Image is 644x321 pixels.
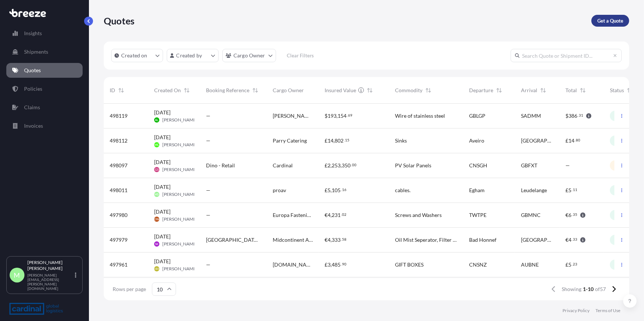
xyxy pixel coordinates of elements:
[154,87,181,94] span: Created On
[328,163,331,168] span: 2
[273,112,313,120] span: [PERSON_NAME] Logistics Ltd
[424,86,433,95] button: Sort
[331,188,332,193] span: ,
[331,213,332,218] span: ,
[154,183,170,191] span: [DATE]
[336,113,338,118] span: ,
[572,213,572,216] span: .
[27,260,73,271] p: [PERSON_NAME] [PERSON_NAME]
[597,17,623,24] p: Get a Quote
[9,303,63,315] img: organization-logo
[162,142,197,148] span: [PERSON_NAME]
[24,85,42,93] p: Policies
[595,308,620,314] a: Terms of Use
[154,215,159,223] span: DW
[568,113,577,118] span: 386
[583,285,594,293] span: 1-10
[395,137,407,144] span: Sinks
[351,164,352,166] span: .
[395,87,422,94] span: Commodity
[104,15,135,27] p: Quotes
[578,86,587,95] button: Sort
[206,211,210,219] span: —
[342,188,346,191] span: 16
[342,213,346,216] span: 02
[341,263,342,265] span: .
[328,138,333,143] span: 14
[625,86,634,95] button: Sort
[162,266,197,272] span: [PERSON_NAME]
[24,104,40,111] p: Claims
[154,134,170,141] span: [DATE]
[328,262,331,267] span: 3
[565,162,570,169] span: —
[395,261,424,268] span: GIFT BOXES
[352,164,356,166] span: 00
[562,308,590,314] a: Privacy Policy
[395,112,445,120] span: Wire of stainless steel
[155,265,159,272] span: HH
[573,263,577,265] span: 23
[155,116,159,124] span: AL
[6,118,83,133] a: Invoices
[521,261,539,268] span: AUBNE
[565,262,568,267] span: £
[6,26,83,41] a: Insights
[222,49,276,62] button: cargoOwner Filter options
[565,113,568,118] span: $
[24,30,42,37] p: Insights
[273,211,313,219] span: Europa Fastenings
[325,138,328,143] span: £
[469,87,493,94] span: Departure
[341,213,342,216] span: .
[591,15,629,27] a: Get a Quote
[328,213,331,218] span: 4
[110,87,115,94] span: ID
[111,49,163,62] button: createdOn Filter options
[342,163,351,168] span: 350
[332,262,341,267] span: 485
[341,238,342,241] span: .
[578,114,578,117] span: .
[572,263,572,265] span: .
[27,273,73,291] p: [PERSON_NAME][EMAIL_ADDRESS][PERSON_NAME][DOMAIN_NAME]
[521,187,547,194] span: Leudelange
[162,241,197,247] span: [PERSON_NAME]
[154,109,170,116] span: [DATE]
[325,213,328,218] span: €
[332,237,341,243] span: 333
[155,166,159,173] span: GS
[117,86,126,95] button: Sort
[154,158,170,166] span: [DATE]
[395,211,442,219] span: Screws and Washers
[469,261,487,268] span: CNSNZ
[332,213,341,218] span: 231
[110,187,127,194] span: 498011
[233,52,265,59] p: Cargo Owner
[565,138,568,143] span: £
[568,262,571,267] span: 5
[206,112,210,120] span: —
[365,86,374,95] button: Sort
[572,188,572,191] span: .
[576,139,580,141] span: 80
[568,188,571,193] span: 5
[273,261,313,268] span: [DOMAIN_NAME] Ltd T/a Wonderbly
[110,236,127,244] span: 497979
[6,44,83,59] a: Shipments
[273,236,313,244] span: Midcontinent Aberdeen Ltd
[325,188,328,193] span: £
[328,237,331,243] span: 4
[469,112,485,120] span: GBLGP
[206,261,210,268] span: —
[345,139,349,141] span: 15
[573,188,577,191] span: 11
[110,261,127,268] span: 497961
[341,163,342,168] span: ,
[328,113,336,118] span: 193
[206,187,210,194] span: —
[162,191,197,197] span: [PERSON_NAME]
[154,258,170,265] span: [DATE]
[333,138,335,143] span: ,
